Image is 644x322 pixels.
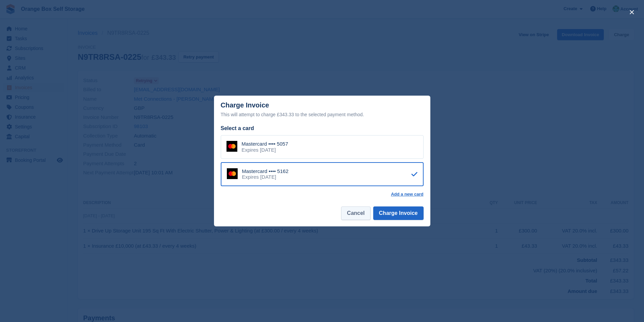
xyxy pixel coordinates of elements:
[242,141,288,147] div: Mastercard •••• 5057
[391,192,423,197] a: Add a new card
[626,7,637,18] button: close
[227,168,238,179] img: Mastercard Logo
[373,206,424,220] button: Charge Invoice
[221,110,424,119] div: This will attempt to charge £343.33 to the selected payment method.
[242,174,289,180] div: Expires [DATE]
[341,206,370,220] button: Cancel
[221,124,424,132] div: Select a card
[242,168,289,174] div: Mastercard •••• 5162
[242,147,288,153] div: Expires [DATE]
[221,101,424,119] div: Charge Invoice
[226,141,237,152] img: Mastercard Logo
